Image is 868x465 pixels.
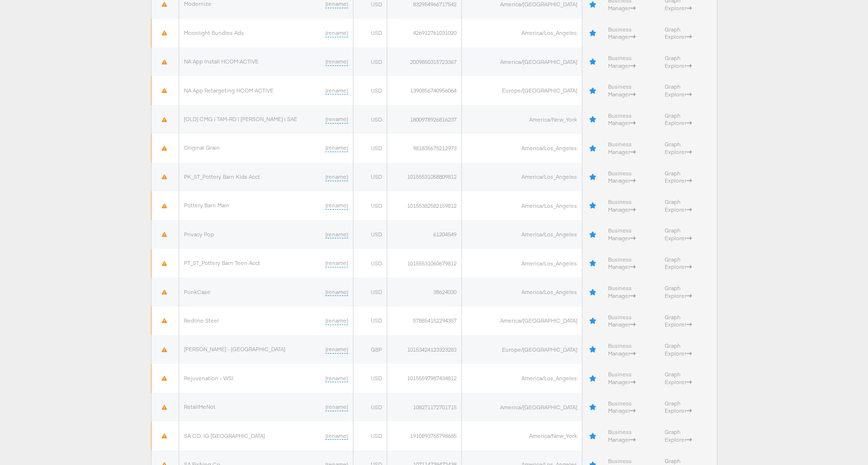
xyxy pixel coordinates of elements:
td: 981835675212973 [387,134,461,162]
a: Graph Explorer [665,428,692,443]
td: America/[GEOGRAPHIC_DATA] [461,47,582,76]
td: America/Los_Angeles [461,19,582,47]
td: America/New_York [461,421,582,450]
a: Business Manager [608,112,636,127]
a: Business Manager [608,313,636,328]
a: (rename) [325,29,348,37]
a: Graph Explorer [665,170,692,185]
a: Graph Explorer [665,54,692,69]
a: (rename) [325,259,348,267]
td: America/Los_Angeles [461,134,582,162]
td: 1800978926816237 [387,105,461,134]
td: 2009850315723367 [387,47,461,76]
a: Graph Explorer [665,256,692,271]
a: Business Manager [608,428,636,443]
td: America/Los_Angeles [461,191,582,220]
a: Business Manager [608,198,636,213]
a: Graph Explorer [665,83,692,98]
td: USD [353,134,387,162]
a: Graph Explorer [665,342,692,357]
td: 10155382582159812 [387,191,461,220]
td: 10155531060679812 [387,249,461,278]
a: (rename) [325,432,348,440]
a: (rename) [325,231,348,239]
a: NA App Install HCOM ACTIVE [184,58,259,65]
a: RetailMeNot [184,403,215,410]
a: Business Manager [608,26,636,41]
a: PT_ST_Pottery Barn Teen Acct [184,259,260,266]
a: Graph Explorer [665,284,692,299]
td: USD [353,421,387,450]
a: Graph Explorer [665,227,692,242]
a: (rename) [325,403,348,411]
td: 1910893755798685 [387,421,461,450]
a: Graph Explorer [665,313,692,328]
a: Original Grain [184,144,220,151]
td: USD [353,278,387,306]
a: (rename) [325,144,348,152]
a: (rename) [325,173,348,181]
a: Graph Explorer [665,198,692,213]
td: USD [353,191,387,220]
td: 38624030 [387,278,461,306]
td: America/Los_Angeles [461,278,582,306]
td: 426912761031020 [387,19,461,47]
a: (rename) [325,115,348,124]
a: (rename) [325,58,348,66]
td: GBP [353,335,387,364]
td: 108271172701715 [387,393,461,421]
a: Privacy Pop [184,231,214,238]
td: USD [353,249,387,278]
td: America/Los_Angeles [461,163,582,191]
td: USD [353,393,387,421]
a: Graph Explorer [665,371,692,386]
td: America/[GEOGRAPHIC_DATA] [461,393,582,421]
a: Redline Steel [184,317,219,324]
td: 10155597987434812 [387,364,461,392]
a: Graph Explorer [665,400,692,415]
td: USD [353,163,387,191]
td: USD [353,76,387,105]
a: Business Manager [608,54,636,69]
td: 10153424123323283 [387,335,461,364]
td: 10155531058809812 [387,163,461,191]
td: USD [353,19,387,47]
a: Graph Explorer [665,26,692,41]
a: Business Manager [608,83,636,98]
a: Business Manager [608,400,636,415]
a: Business Manager [608,170,636,185]
td: America/[GEOGRAPHIC_DATA] [461,307,582,335]
td: 61204549 [387,220,461,248]
a: SA CO. IG [GEOGRAPHIC_DATA] [184,432,265,439]
td: USD [353,220,387,248]
a: Graph Explorer [665,112,692,127]
td: America/New_York [461,105,582,134]
td: USD [353,105,387,134]
td: Europe/[GEOGRAPHIC_DATA] [461,335,582,364]
a: Business Manager [608,284,636,299]
a: (rename) [325,345,348,354]
a: [OLD] CMG | TAM-RD | [PERSON_NAME] | SAE [184,115,297,123]
a: Business Manager [608,371,636,386]
td: USD [353,307,387,335]
td: 578854152294357 [387,307,461,335]
td: USD [353,364,387,392]
td: USD [353,47,387,76]
a: Graph Explorer [665,140,692,155]
a: (rename) [325,201,348,210]
a: Rejuvenation - WSI [184,374,233,382]
a: PunkCase [184,288,211,295]
a: Moonlight Bundles Ads [184,29,244,36]
a: (rename) [325,87,348,95]
a: Business Manager [608,140,636,155]
a: Business Manager [608,342,636,357]
a: PK_ST_Pottery Barn Kids Acct [184,173,260,180]
a: (rename) [325,317,348,325]
a: (rename) [325,288,348,296]
a: NA App Retargeting HCOM ACTIVE [184,87,274,94]
a: (rename) [325,374,348,383]
td: Europe/[GEOGRAPHIC_DATA] [461,76,582,105]
a: Business Manager [608,227,636,242]
td: America/Los_Angeles [461,364,582,392]
a: Pottery Barn Main [184,201,229,209]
